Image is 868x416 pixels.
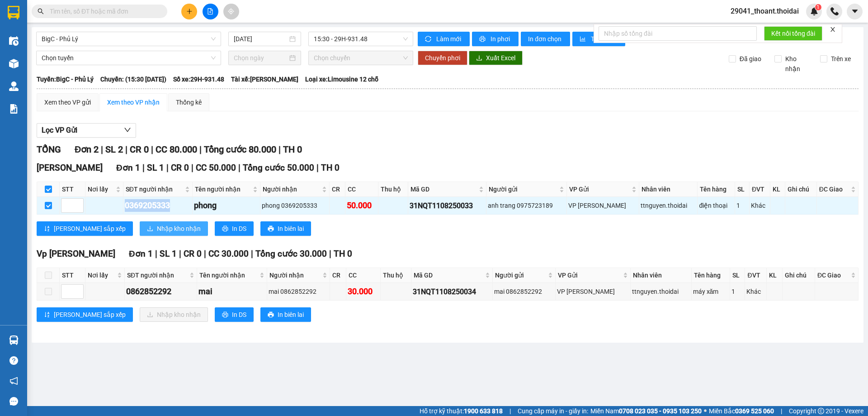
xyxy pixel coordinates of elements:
[228,8,234,14] span: aim
[476,55,482,62] span: download
[140,221,208,236] button: downloadNhập kho nhận
[37,76,94,83] b: Tuyến: BigC - Phủ Lý
[44,311,50,319] span: sort-ascending
[42,32,216,46] span: BigC - Phủ Lý
[223,4,239,19] button: aim
[186,8,193,14] span: plus
[232,224,246,234] span: In DS
[260,307,311,322] button: printerIn biên lai
[693,287,729,296] div: máy xăm
[316,163,319,173] span: |
[278,310,304,320] span: In biên lai
[125,199,191,212] div: 0369205333
[521,32,570,46] button: In đơn chọn
[567,197,639,215] td: VP Nguyễn Quốc Trị
[410,200,485,211] div: 31NQT1108250033
[730,268,745,283] th: SL
[746,287,765,296] div: Khác
[599,26,757,41] input: Nhập số tổng đài
[491,34,511,44] span: In phơi
[745,268,767,283] th: ĐVT
[160,249,177,259] span: SL 1
[631,268,692,283] th: Nhân viên
[156,144,197,155] span: CC 80.000
[231,74,298,84] span: Tài xế: [PERSON_NAME]
[215,307,254,322] button: printerIn DS
[847,4,863,19] button: caret-down
[9,36,19,46] img: warehouse-icon
[411,283,493,301] td: 31NQT1108250034
[269,287,328,296] div: mai 0862852292
[486,53,515,63] span: Xuất Excel
[73,199,83,206] span: Increase Value
[723,5,806,17] span: 29041_thoant.thoidai
[782,54,813,74] span: Kho nhận
[207,8,213,14] span: file-add
[196,163,236,173] span: CC 50.000
[425,36,433,43] span: sync
[751,201,769,210] div: Khác
[203,4,218,19] button: file-add
[283,144,302,155] span: TH 0
[105,144,123,155] span: SL 2
[469,51,523,65] button: downloadXuất Excel
[157,224,201,234] span: Nhập kho nhận
[345,182,378,197] th: CC
[255,249,327,259] span: Tổng cước 30.000
[204,144,276,155] span: Tổng cước 80.000
[38,8,44,14] span: search
[181,4,197,19] button: plus
[528,34,563,44] span: In đơn chọn
[76,206,81,212] span: down
[580,36,587,43] span: bar-chart
[568,201,637,210] div: VP [PERSON_NAME]
[73,285,83,292] span: Increase Value
[321,163,340,173] span: TH 0
[130,144,149,155] span: CR 0
[699,201,733,210] div: điện thoại
[851,7,859,15] span: caret-down
[619,407,702,415] strong: 0708 023 035 - 0935 103 250
[410,184,477,194] span: Mã GD
[173,74,224,84] span: Số xe: 29H-931.48
[204,249,206,259] span: |
[330,182,345,197] th: CR
[268,225,274,233] span: printer
[590,406,702,416] span: Miền Nam
[488,201,565,210] div: anh trang 0975723189
[44,97,91,107] div: Xem theo VP gửi
[54,310,126,320] span: [PERSON_NAME] sắp xếp
[464,407,503,415] strong: 1900 633 818
[347,199,377,212] div: 50.000
[116,163,140,173] span: Đơn 1
[334,249,352,259] span: TH 0
[418,32,470,46] button: syncLàm mới
[750,182,770,197] th: ĐVT
[641,201,696,210] div: ttnguyen.thoidai
[126,285,195,298] div: 0862852292
[75,144,99,155] span: Đơn 2
[42,124,77,136] span: Lọc VP Gửi
[785,182,817,197] th: Ghi chú
[37,307,133,322] button: sort-ascending[PERSON_NAME] sắp xếp
[243,163,314,173] span: Tổng cước 50.000
[171,163,189,173] span: CR 0
[692,268,731,283] th: Tên hàng
[140,307,208,322] button: downloadNhập kho nhận
[127,270,188,280] span: SĐT người nhận
[107,97,160,107] div: Xem theo VP nhận
[88,270,115,280] span: Nơi lấy
[9,397,18,406] span: message
[314,51,408,65] span: Chọn chuyến
[147,163,164,173] span: SL 1
[8,6,19,19] img: logo-vxr
[436,34,462,44] span: Làm mới
[125,283,197,301] td: 0862852292
[810,7,818,15] img: icon-new-feature
[76,292,81,298] span: down
[234,34,288,44] input: 11/08/2025
[572,32,625,46] button: bar-chartThống kê
[268,311,274,319] span: printer
[9,335,19,345] img: warehouse-icon
[76,286,81,292] span: up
